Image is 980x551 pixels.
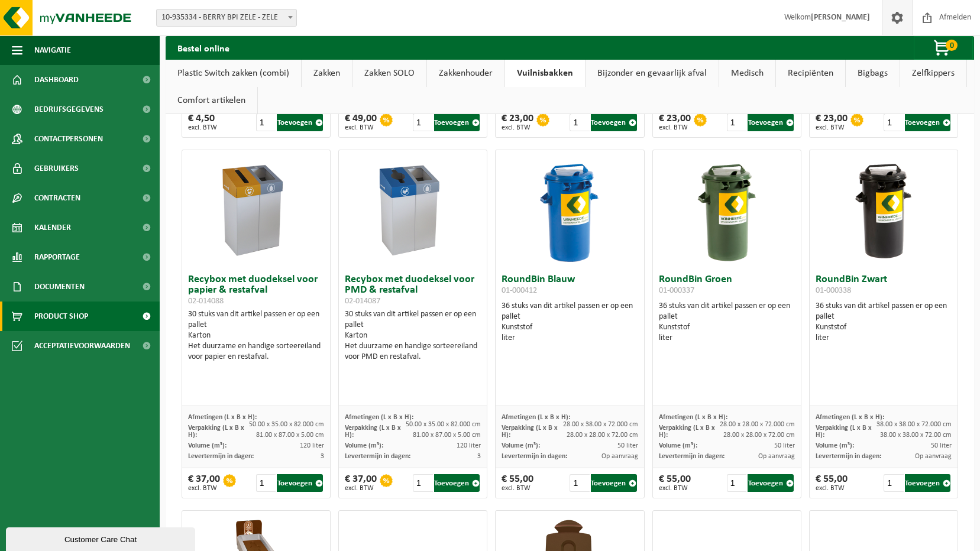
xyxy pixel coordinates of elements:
[166,60,301,87] a: Plastic Switch zakken (combi)
[256,474,276,492] input: 1
[570,474,590,492] input: 1
[659,322,795,333] div: Kunststof
[34,242,80,272] span: Rapportage
[719,60,775,87] a: Medisch
[723,432,795,439] span: 28.00 x 28.00 x 72.00 cm
[188,474,220,492] div: € 37,00
[188,274,324,306] h3: Recybox met duodeksel voor papier & restafval
[457,442,481,449] span: 120 liter
[502,124,533,131] span: excl. BTW
[166,87,257,114] a: Comfort artikelen
[434,114,480,131] button: Toevoegen
[659,485,691,492] span: excl. BTW
[816,322,952,333] div: Kunststof
[502,474,533,492] div: € 55,00
[188,124,217,131] span: excl. BTW
[34,124,103,154] span: Contactpersonen
[502,333,638,343] div: liter
[758,453,795,460] span: Op aanvraag
[406,421,481,428] span: 50.00 x 35.00 x 82.000 cm
[900,60,966,87] a: Zelfkippers
[188,330,324,341] div: Karton
[300,442,324,449] span: 120 liter
[156,9,297,27] span: 10-935334 - BERRY BPI ZELE - ZELE
[659,114,691,131] div: € 23,00
[277,114,322,131] button: Toevoegen
[502,453,567,460] span: Levertermijn in dagen:
[816,124,848,131] span: excl. BTW
[345,442,383,449] span: Volume (m³):
[659,424,715,439] span: Verpakking (L x B x H):
[816,333,952,343] div: liter
[816,286,851,295] span: 01-000338
[502,424,558,439] span: Verpakking (L x B x H):
[816,414,884,421] span: Afmetingen (L x B x H):
[915,453,952,460] span: Op aanvraag
[502,114,533,131] div: € 23,00
[188,114,217,131] div: € 4,50
[816,453,881,460] span: Levertermijn in dagen:
[776,60,845,87] a: Recipiënten
[188,297,224,306] span: 02-014088
[586,60,719,87] a: Bijzonder en gevaarlijk afval
[659,474,691,492] div: € 55,00
[880,432,952,439] span: 38.00 x 38.00 x 72.00 cm
[570,114,590,131] input: 1
[34,213,71,242] span: Kalender
[502,322,638,333] div: Kunststof
[905,114,950,131] button: Toevoegen
[774,442,795,449] span: 50 liter
[601,453,638,460] span: Op aanvraag
[884,114,904,131] input: 1
[748,474,793,492] button: Toevoegen
[816,474,848,492] div: € 55,00
[697,150,756,268] img: 01-000337
[540,150,599,268] img: 01-000412
[816,274,952,298] h3: RoundBin Zwart
[321,453,324,460] span: 3
[256,432,324,439] span: 81.00 x 87.00 x 5.00 cm
[34,95,104,124] span: Bedrijfsgegevens
[502,414,570,421] span: Afmetingen (L x B x H):
[816,424,872,439] span: Verpakking (L x B x H):
[505,60,585,87] a: Vuilnisbakken
[345,330,481,341] div: Karton
[34,154,79,183] span: Gebruikers
[413,474,433,492] input: 1
[659,124,691,131] span: excl. BTW
[188,341,324,362] div: Het duurzame en handige sorteereiland voor papier en restafval.
[345,274,481,306] h3: Recybox met duodeksel voor PMD & restafval
[816,301,952,343] div: 36 stuks van dit artikel passen er op een pallet
[188,309,324,362] div: 30 stuks van dit artikel passen er op een pallet
[854,150,913,268] img: 01-000338
[188,414,257,421] span: Afmetingen (L x B x H):
[277,474,322,492] button: Toevoegen
[345,424,401,439] span: Verpakking (L x B x H):
[188,453,254,460] span: Levertermijn in dagen:
[946,40,958,51] span: 0
[345,341,481,362] div: Het duurzame en handige sorteereiland voor PMD en restafval.
[157,9,296,26] span: 10-935334 - BERRY BPI ZELE - ZELE
[166,36,241,59] h2: Bestel online
[720,421,795,428] span: 28.00 x 28.00 x 72.000 cm
[617,442,638,449] span: 50 liter
[427,60,504,87] a: Zakkenhouder
[256,114,276,131] input: 1
[816,485,848,492] span: excl. BTW
[884,474,904,492] input: 1
[345,474,377,492] div: € 37,00
[34,272,85,302] span: Documenten
[434,474,480,492] button: Toevoegen
[249,421,324,428] span: 50.00 x 35.00 x 82.000 cm
[659,301,795,343] div: 36 stuks van dit artikel passen er op een pallet
[914,36,973,60] button: 0
[197,150,315,268] img: 02-014088
[34,35,71,65] span: Navigatie
[727,114,747,131] input: 1
[34,183,80,213] span: Contracten
[345,309,481,362] div: 30 stuks van dit artikel passen er op een pallet
[502,301,638,343] div: 36 stuks van dit artikel passen er op een pallet
[659,333,795,343] div: liter
[345,297,380,306] span: 02-014087
[188,424,244,439] span: Verpakking (L x B x H):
